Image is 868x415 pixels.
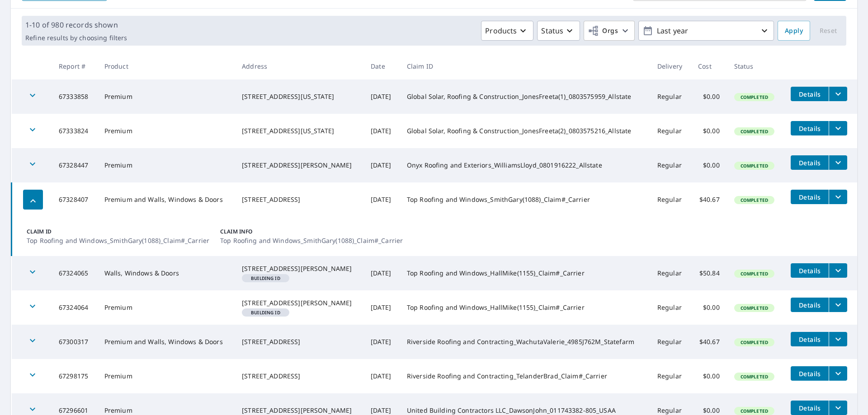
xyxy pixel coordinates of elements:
[727,53,784,79] th: Status
[829,190,847,204] button: filesDropdownBtn-67328407
[796,159,823,167] span: Details
[52,182,97,217] td: 67328407
[796,335,823,344] span: Details
[650,256,691,290] td: Regular
[537,21,580,41] button: Status
[97,114,235,148] td: Premium
[242,264,356,273] div: [STREET_ADDRESS][PERSON_NAME]
[97,53,235,79] th: Product
[242,126,356,135] div: [STREET_ADDRESS][US_STATE]
[363,359,400,393] td: [DATE]
[735,305,774,311] span: Completed
[829,332,847,346] button: filesDropdownBtn-67300317
[791,332,829,346] button: detailsBtn-67300317
[242,161,356,170] div: [STREET_ADDRESS][PERSON_NAME]
[363,290,400,325] td: [DATE]
[363,256,400,290] td: [DATE]
[485,25,517,36] p: Products
[796,266,823,275] span: Details
[650,182,691,217] td: Regular
[735,128,774,135] span: Completed
[650,53,691,79] th: Delivery
[650,325,691,359] td: Regular
[363,53,400,79] th: Date
[691,325,727,359] td: $40.67
[363,325,400,359] td: [DATE]
[791,155,829,170] button: detailsBtn-67328447
[691,114,727,148] td: $0.00
[735,197,774,203] span: Completed
[541,25,563,36] p: Status
[691,79,727,114] td: $0.00
[481,21,533,41] button: Products
[242,372,356,381] div: [STREET_ADDRESS]
[25,34,127,42] p: Refine results by choosing filters
[691,148,727,182] td: $0.00
[220,236,403,245] p: Top Roofing and Windows_SmithGary(1088)_Claim#_Carrier
[52,114,97,148] td: 67333824
[691,182,727,217] td: $40.67
[235,53,363,79] th: Address
[829,87,847,101] button: filesDropdownBtn-67333858
[242,195,356,204] div: [STREET_ADDRESS]
[584,21,635,41] button: Orgs
[97,182,235,217] td: Premium and Walls, Windows & Doors
[735,270,774,277] span: Completed
[363,182,400,217] td: [DATE]
[735,373,774,380] span: Completed
[691,256,727,290] td: $50.84
[363,114,400,148] td: [DATE]
[97,256,235,290] td: Walls, Windows & Doors
[791,298,829,312] button: detailsBtn-67324064
[52,79,97,114] td: 67333858
[829,366,847,381] button: filesDropdownBtn-67298175
[97,79,235,114] td: Premium
[791,366,829,381] button: detailsBtn-67298175
[650,290,691,325] td: Regular
[52,256,97,290] td: 67324065
[691,359,727,393] td: $0.00
[251,276,280,280] em: Building ID
[97,359,235,393] td: Premium
[220,228,403,236] p: Claim Info
[97,325,235,359] td: Premium and Walls, Windows & Doors
[778,21,810,41] button: Apply
[400,53,650,79] th: Claim ID
[691,53,727,79] th: Cost
[796,124,823,133] span: Details
[796,301,823,309] span: Details
[829,401,847,415] button: filesDropdownBtn-67296601
[242,92,356,101] div: [STREET_ADDRESS][US_STATE]
[796,404,823,412] span: Details
[829,298,847,312] button: filesDropdownBtn-67324064
[400,148,650,182] td: Onyx Roofing and Exteriors_WilliamsLloyd_0801916222_Allstate
[52,325,97,359] td: 67300317
[242,406,356,415] div: [STREET_ADDRESS][PERSON_NAME]
[52,148,97,182] td: 67328447
[97,148,235,182] td: Premium
[242,337,356,346] div: [STREET_ADDRESS]
[735,339,774,345] span: Completed
[829,121,847,135] button: filesDropdownBtn-67333824
[400,290,650,325] td: Top Roofing and Windows_HallMike(1155)_Claim#_Carrier
[251,310,280,315] em: Building ID
[400,325,650,359] td: Riverside Roofing and Contracting_WachutaValerie_4985J762M_Statefarm
[650,79,691,114] td: Regular
[97,290,235,325] td: Premium
[791,87,829,101] button: detailsBtn-67333858
[650,148,691,182] td: Regular
[791,121,829,135] button: detailsBtn-67333824
[791,190,829,204] button: detailsBtn-67328407
[400,114,650,148] td: Global Solar, Roofing & Construction_JonesFreeta(2)_0803575216_Allstate
[52,359,97,393] td: 67298175
[735,94,774,100] span: Completed
[791,263,829,278] button: detailsBtn-67324065
[363,79,400,114] td: [DATE]
[25,19,127,30] p: 1-10 of 980 records shown
[27,236,209,245] p: Top Roofing and Windows_SmithGary(1088)_Claim#_Carrier
[52,53,97,79] th: Report #
[650,359,691,393] td: Regular
[785,25,803,37] span: Apply
[400,182,650,217] td: Top Roofing and Windows_SmithGary(1088)_Claim#_Carrier
[242,298,356,308] div: [STREET_ADDRESS][PERSON_NAME]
